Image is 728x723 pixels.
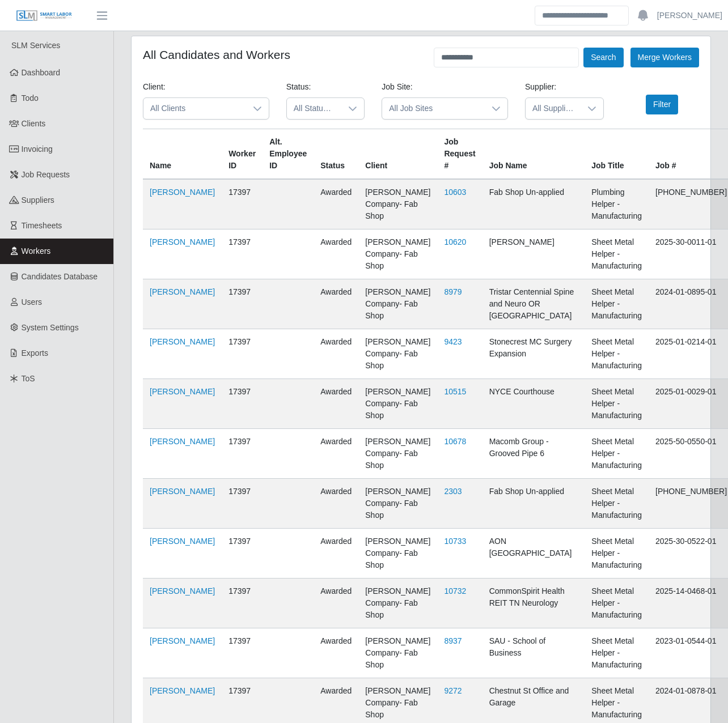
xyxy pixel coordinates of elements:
span: Invoicing [22,144,53,154]
span: All Clients [143,98,246,119]
a: [PERSON_NAME] [150,287,215,296]
span: Exports [22,348,48,358]
td: 17397 [222,429,263,479]
td: 17397 [222,479,263,529]
td: awarded [314,429,358,479]
label: Supplier: [525,81,556,93]
td: [PERSON_NAME] Company- Fab Shop [358,229,437,279]
td: [PERSON_NAME] Company- Fab Shop [358,279,437,329]
td: Sheet Metal Helper - Manufacturing [585,279,649,329]
button: Filter [646,95,678,114]
a: 10603 [444,188,466,197]
label: Client: [143,81,166,93]
a: 10678 [444,437,466,446]
td: Fab Shop Un-applied [482,179,585,229]
a: 9423 [444,337,462,346]
a: [PERSON_NAME] [150,586,215,596]
td: [PERSON_NAME] Company- Fab Shop [358,628,437,678]
td: awarded [314,379,358,429]
span: All Suppliers [526,98,581,119]
td: 17397 [222,529,263,579]
th: Worker ID [222,129,263,180]
span: SLM Services [11,41,60,50]
a: 10732 [444,586,466,596]
a: [PERSON_NAME] [150,487,215,496]
img: SLM Logo [16,10,73,22]
span: All Statuses [287,98,342,119]
a: 8937 [444,636,462,645]
th: Job Name [482,129,585,180]
td: [PERSON_NAME] Company- Fab Shop [358,379,437,429]
a: 8979 [444,287,462,296]
td: awarded [314,179,358,229]
td: [PERSON_NAME] Company- Fab Shop [358,529,437,579]
td: awarded [314,529,358,579]
a: [PERSON_NAME] [150,686,215,695]
span: Suppliers [22,195,54,205]
button: Merge Workers [630,48,699,67]
input: Search [535,6,629,25]
td: awarded [314,279,358,329]
a: [PERSON_NAME] [150,537,215,546]
a: [PERSON_NAME] [150,437,215,446]
a: [PERSON_NAME] [150,237,215,246]
td: 17397 [222,329,263,379]
td: [PERSON_NAME] Company- Fab Shop [358,329,437,379]
span: Timesheets [22,221,62,230]
a: 2303 [444,487,462,496]
a: 10733 [444,537,466,546]
span: Job Requests [22,170,70,179]
td: Stonecrest MC Surgery Expansion [482,329,585,379]
td: awarded [314,329,358,379]
span: System Settings [22,323,79,332]
th: Client [358,129,437,180]
td: 17397 [222,229,263,279]
td: NYCE Courthouse [482,379,585,429]
label: Job Site: [382,81,412,93]
td: Sheet Metal Helper - Manufacturing [585,479,649,529]
td: Sheet Metal Helper - Manufacturing [585,229,649,279]
td: [PERSON_NAME] Company- Fab Shop [358,429,437,479]
a: [PERSON_NAME] [657,10,722,22]
th: Job Title [585,129,649,180]
span: Candidates Database [22,272,98,281]
td: [PERSON_NAME] Company- Fab Shop [358,479,437,529]
span: Dashboard [22,68,61,77]
td: Fab Shop Un-applied [482,479,585,529]
span: Workers [22,246,51,256]
h4: All Candidates and Workers [143,48,290,62]
td: 17397 [222,579,263,628]
th: Alt. Employee ID [263,129,314,180]
a: 10515 [444,387,466,396]
a: [PERSON_NAME] [150,636,215,645]
td: 17397 [222,628,263,678]
td: 17397 [222,179,263,229]
td: Tristar Centennial Spine and Neuro OR [GEOGRAPHIC_DATA] [482,279,585,329]
td: awarded [314,229,358,279]
td: Plumbing Helper - Manufacturing [585,179,649,229]
td: awarded [314,628,358,678]
td: awarded [314,579,358,628]
td: Sheet Metal Helper - Manufacturing [585,379,649,429]
a: 9272 [444,686,462,695]
td: Sheet Metal Helper - Manufacturing [585,329,649,379]
th: Status [314,129,358,180]
label: Status: [286,81,311,93]
td: Sheet Metal Helper - Manufacturing [585,529,649,579]
a: [PERSON_NAME] [150,387,215,396]
td: awarded [314,479,358,529]
td: Sheet Metal Helper - Manufacturing [585,579,649,628]
td: SAU - School of Business [482,628,585,678]
span: ToS [22,374,35,383]
td: 17397 [222,379,263,429]
td: [PERSON_NAME] Company- Fab Shop [358,579,437,628]
span: All Job Sites [382,98,485,119]
a: 10620 [444,237,466,246]
th: Name [143,129,222,180]
td: [PERSON_NAME] Company- Fab Shop [358,179,437,229]
span: Users [22,297,43,307]
a: [PERSON_NAME] [150,337,215,346]
td: Sheet Metal Helper - Manufacturing [585,628,649,678]
button: Search [583,48,623,67]
td: 17397 [222,279,263,329]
